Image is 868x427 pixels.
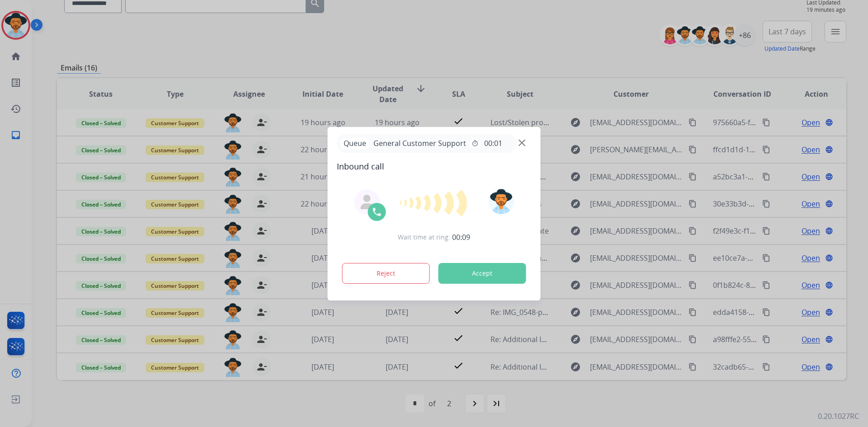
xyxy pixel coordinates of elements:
[372,206,382,217] img: call-icon
[370,138,470,149] span: General Customer Support
[439,263,526,284] button: Accept
[360,195,374,209] img: agent-avatar
[472,140,479,147] mat-icon: timer
[398,233,450,242] span: Wait time at ring:
[488,189,514,214] img: avatar
[452,232,470,243] span: 00:09
[484,138,502,149] span: 00:01
[818,411,859,422] p: 0.20.1027RC
[519,139,525,146] img: close-button
[342,263,430,284] button: Reject
[340,138,370,149] p: Queue
[337,160,532,173] span: Inbound call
